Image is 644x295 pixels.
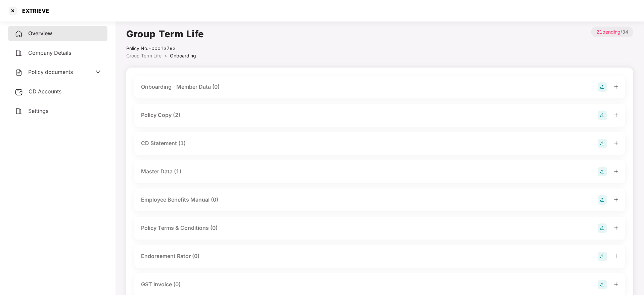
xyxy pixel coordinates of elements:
[126,45,204,52] div: Policy No.- 00013793
[95,69,101,75] span: down
[141,111,180,119] div: Policy Copy (2)
[614,84,618,89] span: plus
[141,83,220,91] div: Onboarding- Member Data (0)
[18,7,49,14] div: EXTRIEVE
[15,30,23,38] img: svg+xml;base64,PHN2ZyB4bWxucz0iaHR0cDovL3d3dy53My5vcmcvMjAwMC9zdmciIHdpZHRoPSIyNCIgaGVpZ2h0PSIyNC...
[28,49,71,56] span: Company Details
[141,280,181,289] div: GST Invoice (0)
[598,82,607,92] img: svg+xml;base64,PHN2ZyB4bWxucz0iaHR0cDovL3d3dy53My5vcmcvMjAwMC9zdmciIHdpZHRoPSIyOCIgaGVpZ2h0PSIyOC...
[598,167,607,176] img: svg+xml;base64,PHN2ZyB4bWxucz0iaHR0cDovL3d3dy53My5vcmcvMjAwMC9zdmciIHdpZHRoPSIyOCIgaGVpZ2h0PSIyOC...
[614,282,618,287] span: plus
[15,69,23,77] img: svg+xml;base64,PHN2ZyB4bWxucz0iaHR0cDovL3d3dy53My5vcmcvMjAwMC9zdmciIHdpZHRoPSIyNCIgaGVpZ2h0PSIyNC...
[614,197,618,202] span: plus
[614,225,618,230] span: plus
[170,53,196,58] span: Onboarding
[598,252,607,261] img: svg+xml;base64,PHN2ZyB4bWxucz0iaHR0cDovL3d3dy53My5vcmcvMjAwMC9zdmciIHdpZHRoPSIyOCIgaGVpZ2h0PSIyOC...
[141,252,199,260] div: Endorsement Rator (0)
[598,223,607,233] img: svg+xml;base64,PHN2ZyB4bWxucz0iaHR0cDovL3d3dy53My5vcmcvMjAwMC9zdmciIHdpZHRoPSIyOCIgaGVpZ2h0PSIyOC...
[614,169,618,174] span: plus
[28,69,73,75] span: Policy documents
[15,88,23,96] img: svg+xml;base64,PHN2ZyB3aWR0aD0iMjUiIGhlaWdodD0iMjQiIHZpZXdCb3g9IjAgMCAyNSAyNCIgZmlsbD0ibm9uZSIgeG...
[164,53,167,58] span: >
[126,27,204,41] h1: Group Term Life
[141,139,186,147] div: CD Statement (1)
[598,111,607,120] img: svg+xml;base64,PHN2ZyB4bWxucz0iaHR0cDovL3d3dy53My5vcmcvMjAwMC9zdmciIHdpZHRoPSIyOCIgaGVpZ2h0PSIyOC...
[28,30,52,37] span: Overview
[614,141,618,145] span: plus
[598,280,607,289] img: svg+xml;base64,PHN2ZyB4bWxucz0iaHR0cDovL3d3dy53My5vcmcvMjAwMC9zdmciIHdpZHRoPSIyOCIgaGVpZ2h0PSIyOC...
[596,29,620,35] span: 21 pending
[598,139,607,148] img: svg+xml;base64,PHN2ZyB4bWxucz0iaHR0cDovL3d3dy53My5vcmcvMjAwMC9zdmciIHdpZHRoPSIyOCIgaGVpZ2h0PSIyOC...
[141,167,181,176] div: Master Data (1)
[15,49,23,57] img: svg+xml;base64,PHN2ZyB4bWxucz0iaHR0cDovL3d3dy53My5vcmcvMjAwMC9zdmciIHdpZHRoPSIyNCIgaGVpZ2h0PSIyNC...
[141,224,218,232] div: Policy Terms & Conditions (0)
[29,88,61,95] span: CD Accounts
[598,195,607,205] img: svg+xml;base64,PHN2ZyB4bWxucz0iaHR0cDovL3d3dy53My5vcmcvMjAwMC9zdmciIHdpZHRoPSIyOCIgaGVpZ2h0PSIyOC...
[126,53,162,58] span: Group Term Life
[614,113,618,117] span: plus
[591,27,633,37] p: / 34
[141,196,218,204] div: Employee Benefits Manual (0)
[28,108,48,114] span: Settings
[614,254,618,258] span: plus
[15,107,23,115] img: svg+xml;base64,PHN2ZyB4bWxucz0iaHR0cDovL3d3dy53My5vcmcvMjAwMC9zdmciIHdpZHRoPSIyNCIgaGVpZ2h0PSIyNC...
